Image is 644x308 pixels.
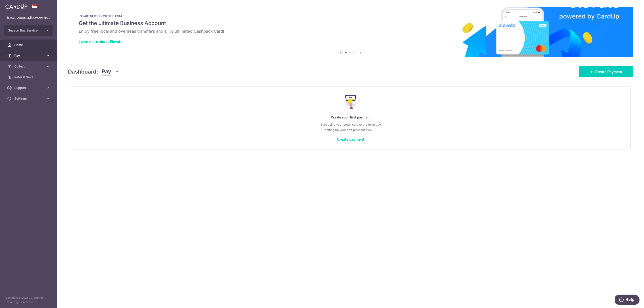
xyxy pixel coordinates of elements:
p: Start using your credit card to the fullest by setting up your first payment [DATE]! [80,122,621,133]
span: Collect [14,64,44,69]
h6: Enjoy free local and overseas transfers and a 1% unlimited Cashback Card! [79,29,623,34]
img: Renovation banner [68,7,633,57]
a: Learn more about Elevate [79,39,122,44]
a: Create Payment [579,66,633,77]
img: Make Payment [345,95,356,109]
p: [EMAIL_ADDRESS][DOMAIN_NAME] [7,16,50,20]
button: Pay [102,68,119,76]
span: Refer & Save [14,75,44,79]
span: Pay [102,68,111,76]
h5: Get the ultimate Business Account [79,20,623,27]
span: Support [14,86,44,90]
span: Home [14,43,44,47]
a: Create payment [337,137,364,141]
iframe: Opens a widget where you can find more information [615,295,640,306]
span: Season Bus Services Co Pte Ltd-SAS [8,28,41,33]
button: Season Bus Services Co Pte Ltd-SAS [4,25,53,36]
p: Create your first payment [80,115,621,120]
h4: Dashboard: [68,68,98,76]
span: Pay [14,53,44,58]
span: Create Payment [595,69,622,74]
img: CardUp [5,4,27,9]
p: IN PARTNERSHIP WITH ELEVATE [79,14,623,18]
span: Settings [14,96,44,101]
